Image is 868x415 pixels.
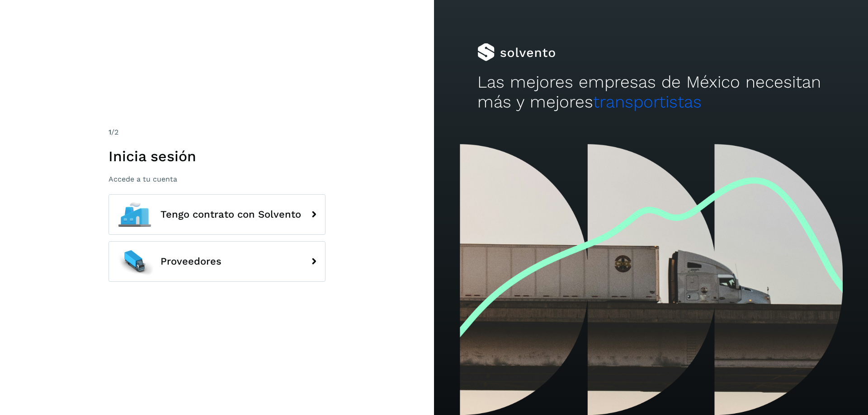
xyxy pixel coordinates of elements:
[108,127,325,138] div: /2
[593,92,702,112] span: transportistas
[477,72,825,112] h2: Las mejores empresas de México necesitan más y mejores
[108,148,325,165] h1: Inicia sesión
[108,194,325,235] button: Tengo contrato con Solvento
[160,256,222,267] span: Proveedores
[160,209,301,220] span: Tengo contrato con Solvento
[108,241,325,282] button: Proveedores
[108,128,111,136] span: 1
[108,175,325,183] p: Accede a tu cuenta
